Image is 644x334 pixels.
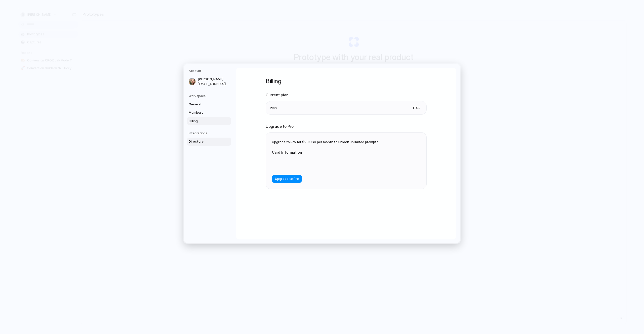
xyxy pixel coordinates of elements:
h2: Current plan [266,92,427,98]
span: Billing [189,119,221,124]
a: [PERSON_NAME][EMAIL_ADDRESS][DOMAIN_NAME] [187,75,231,88]
label: Card Information [272,150,373,155]
span: Free [411,105,422,110]
h5: Account [189,69,231,73]
span: Upgrade to Pro for $20 USD per month to unlock unlimited prompts. [272,140,379,144]
iframe: Secure card payment input frame [276,161,369,166]
span: Upgrade to Pro [275,177,299,182]
a: General [187,100,231,108]
h1: Billing [266,77,427,86]
span: Members [189,110,221,115]
h5: Workspace [189,94,231,98]
a: Members [187,109,231,117]
a: Directory [187,138,231,146]
h2: Upgrade to Pro [266,124,427,130]
span: [EMAIL_ADDRESS][DOMAIN_NAME] [198,82,230,86]
span: General [189,102,221,107]
h5: Integrations [189,131,231,136]
span: Directory [189,139,221,144]
button: Upgrade to Pro [272,175,302,183]
span: Plan [270,105,277,110]
span: [PERSON_NAME] [198,77,230,82]
a: Billing [187,117,231,125]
